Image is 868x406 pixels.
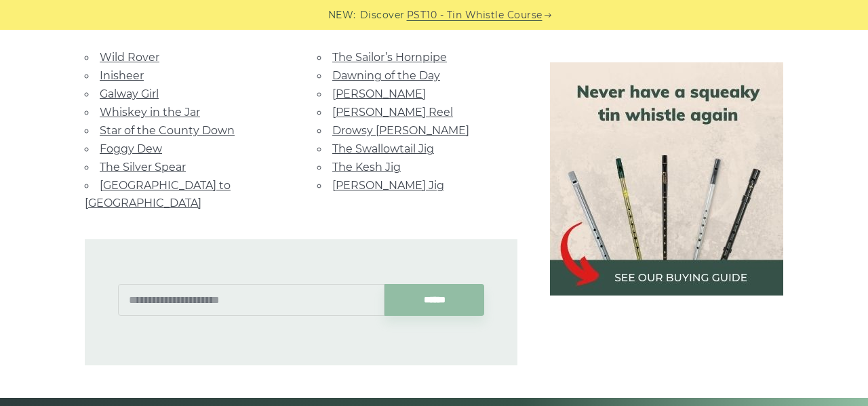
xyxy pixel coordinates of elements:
[407,7,542,23] a: PST10 - Tin Whistle Course
[100,106,200,119] a: Whiskey in the Jar
[332,106,453,119] a: [PERSON_NAME] Reel
[85,179,231,209] a: [GEOGRAPHIC_DATA] to [GEOGRAPHIC_DATA]
[332,161,401,174] a: The Kesh Jig
[360,7,405,23] span: Discover
[100,124,235,137] a: Star of the County Down
[332,69,440,82] a: Dawning of the Day
[328,7,356,23] span: NEW:
[332,142,434,155] a: The Swallowtail Jig
[100,51,159,64] a: Wild Rover
[332,51,447,64] a: The Sailor’s Hornpipe
[100,69,144,82] a: Inisheer
[332,179,444,192] a: [PERSON_NAME] Jig
[100,161,186,174] a: The Silver Spear
[332,87,426,100] a: [PERSON_NAME]
[100,87,159,100] a: Galway Girl
[332,124,469,137] a: Drowsy [PERSON_NAME]
[100,142,162,155] a: Foggy Dew
[550,62,783,296] img: tin whistle buying guide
